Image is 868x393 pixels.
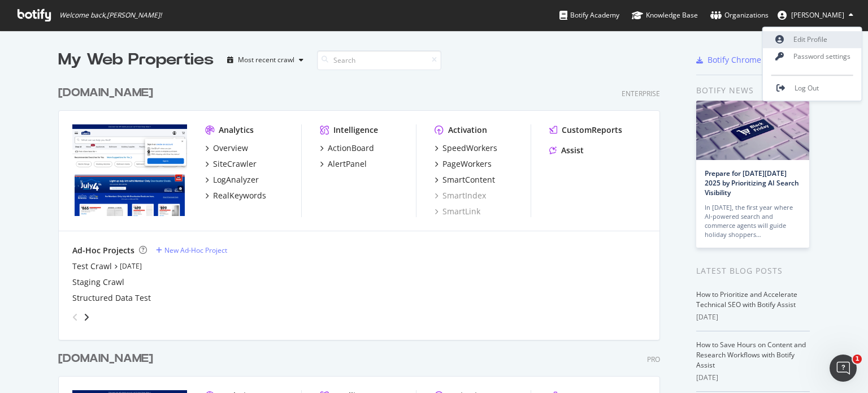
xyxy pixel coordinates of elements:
[68,308,83,326] div: angle-left
[213,158,257,170] div: SiteCrawler
[156,245,227,255] a: New Ad-Hoc Project
[72,124,187,216] img: www.lowes.com
[58,49,214,71] div: My Web Properties
[696,373,810,383] div: [DATE]
[435,158,492,170] a: PageWorkers
[72,261,112,272] a: Test Crawl
[549,124,622,136] a: CustomReports
[442,174,495,185] div: SmartContent
[791,10,844,20] span: Abhishek Lohani
[795,84,819,93] span: Log Out
[708,54,787,66] div: Botify Chrome Plugin
[853,355,862,364] span: 1
[763,48,862,65] a: Password settings
[238,57,294,63] div: Most recent crawl
[205,142,248,154] a: Overview
[120,261,142,271] a: [DATE]
[696,54,787,66] a: Botify Chrome Plugin
[328,158,367,170] div: AlertPanel
[763,31,862,48] a: Edit Profile
[213,174,259,185] div: LogAnalyzer
[320,142,374,154] a: ActionBoard
[769,6,862,24] button: [PERSON_NAME]
[632,10,698,21] div: Knowledge Base
[549,145,584,156] a: Assist
[696,84,810,97] div: Botify news
[205,158,257,170] a: SiteCrawler
[223,51,308,69] button: Most recent crawl
[205,174,259,185] a: LogAnalyzer
[830,355,857,382] iframe: Intercom live chat
[562,124,622,136] div: CustomReports
[58,85,153,101] div: [DOMAIN_NAME]
[164,245,227,255] div: New Ad-Hoc Project
[696,101,809,160] img: Prepare for Black Friday 2025 by Prioritizing AI Search Visibility
[213,142,248,154] div: Overview
[58,85,158,101] a: [DOMAIN_NAME]
[442,142,497,154] div: SpeedWorkers
[448,124,487,136] div: Activation
[72,277,124,288] a: Staging Crawl
[647,355,660,364] div: Pro
[696,340,806,370] a: How to Save Hours on Content and Research Workflows with Botify Assist
[710,10,769,21] div: Organizations
[763,80,862,97] a: Log Out
[561,145,584,156] div: Assist
[317,50,441,70] input: Search
[442,158,492,170] div: PageWorkers
[696,290,797,309] a: How to Prioritize and Accelerate Technical SEO with Botify Assist
[435,206,480,217] a: SmartLink
[705,203,801,239] div: In [DATE], the first year where AI-powered search and commerce agents will guide holiday shoppers…
[72,245,134,256] div: Ad-Hoc Projects
[59,11,162,20] span: Welcome back, [PERSON_NAME] !
[83,312,90,323] div: angle-right
[328,142,374,154] div: ActionBoard
[213,190,266,201] div: RealKeywords
[435,142,497,154] a: SpeedWorkers
[435,190,486,201] a: SmartIndex
[435,174,495,185] a: SmartContent
[219,124,254,136] div: Analytics
[705,169,799,197] a: Prepare for [DATE][DATE] 2025 by Prioritizing AI Search Visibility
[58,351,153,367] div: [DOMAIN_NAME]
[559,10,619,21] div: Botify Academy
[333,124,378,136] div: Intelligence
[58,351,158,367] a: [DOMAIN_NAME]
[622,89,660,98] div: Enterprise
[696,265,810,277] div: Latest Blog Posts
[205,190,266,201] a: RealKeywords
[320,158,367,170] a: AlertPanel
[72,292,151,304] a: Structured Data Test
[696,312,810,322] div: [DATE]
